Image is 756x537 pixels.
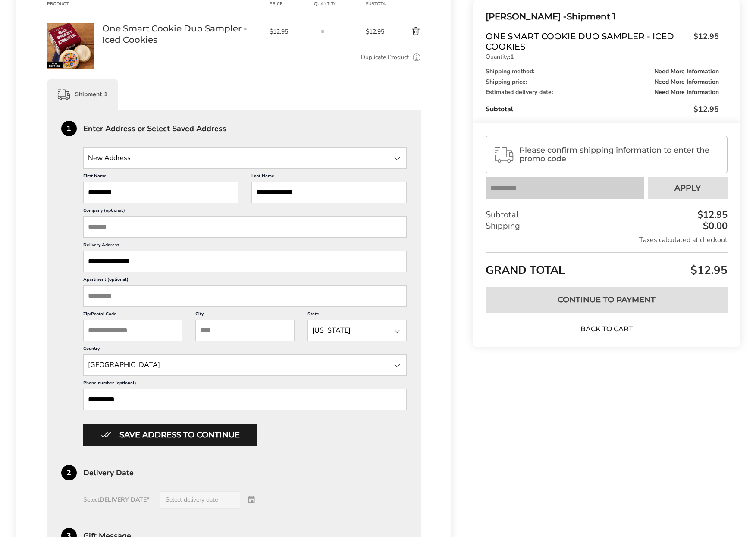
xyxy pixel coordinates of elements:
[486,104,718,114] div: Subtotal
[701,221,728,231] div: $0.00
[486,69,718,75] div: Shipping method:
[486,89,718,95] div: Estimated delivery date:
[366,28,391,36] span: $12.95
[195,311,295,320] label: City
[486,9,718,24] div: Shipment 1
[307,320,407,341] input: State
[486,235,727,245] div: Taxes calculated at checkout
[83,424,257,446] button: Button save address
[83,311,182,320] label: Zip/Postal Code
[83,207,407,216] label: Company (optional)
[270,0,314,7] div: Price
[61,465,77,480] div: 2
[576,324,637,334] a: Back to Cart
[251,182,407,203] input: Last Name
[47,79,118,110] div: Shipment 1
[361,53,409,62] a: Duplicate Product
[519,146,719,163] span: Please confirm shipping information to enter the promo code
[47,22,94,31] a: One Smart Cookie Duo Sampler - Iced Cookies
[83,320,182,341] input: ZIP
[61,121,77,136] div: 1
[486,220,727,232] div: Shipping
[486,31,718,52] a: One Smart Cookie Duo Sampler - Iced Cookies$12.95
[270,28,310,36] span: $12.95
[83,216,407,238] input: Company
[486,287,727,313] button: Continue to Payment
[486,31,689,52] span: One Smart Cookie Duo Sampler - Iced Cookies
[689,31,719,50] span: $12.95
[510,53,514,61] strong: 1
[195,320,295,341] input: City
[102,23,261,45] a: One Smart Cookie Duo Sampler - Iced Cookies
[486,11,567,22] span: [PERSON_NAME] -
[688,263,728,278] span: $12.95
[83,354,407,376] input: State
[391,26,421,37] button: Delete product
[486,79,718,85] div: Shipping price:
[314,23,331,40] input: Quantity input
[674,184,701,192] span: Apply
[654,69,719,75] span: Need More Information
[83,276,407,285] label: Apartment (optional)
[83,173,238,182] label: First Name
[83,345,407,354] label: Country
[251,173,407,182] label: Last Name
[695,210,728,220] div: $12.95
[693,104,719,114] span: $12.95
[47,0,102,7] div: Product
[486,252,727,280] div: GRAND TOTAL
[83,469,421,477] div: Delivery Date
[486,54,718,60] p: Quantity:
[83,380,407,389] label: Phone number (optional)
[654,89,719,95] span: Need More Information
[83,242,407,251] label: Delivery Address
[83,285,407,307] input: Apartment
[314,0,366,7] div: Quantity
[47,23,94,69] img: One Smart Cookie Duo Sampler - Iced Cookies
[366,0,391,7] div: Subtotal
[83,147,407,169] input: State
[83,125,421,132] div: Enter Address or Select Saved Address
[648,177,728,199] button: Apply
[486,209,727,220] div: Subtotal
[83,182,238,203] input: First Name
[654,79,719,85] span: Need More Information
[307,311,407,320] label: State
[83,251,407,272] input: Delivery Address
